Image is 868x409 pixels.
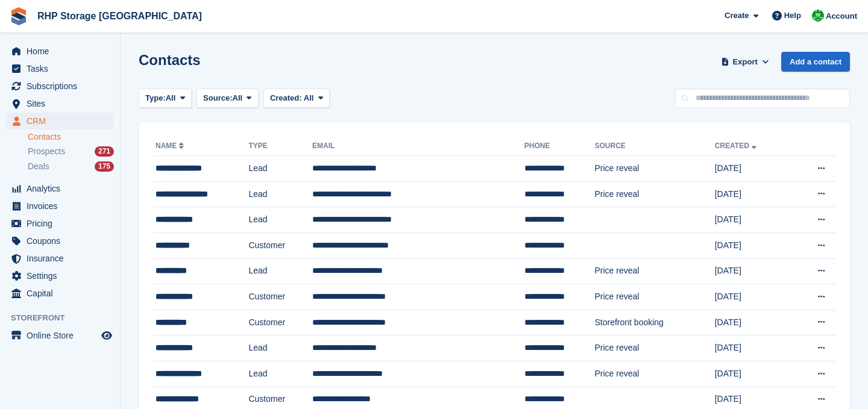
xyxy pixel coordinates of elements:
td: Price reveal [594,336,714,361]
td: Lead [248,156,312,182]
th: Type [248,137,312,156]
span: Type: [145,92,166,104]
span: Settings [27,267,99,284]
a: menu [6,215,114,232]
a: Prospects 271 [28,145,114,158]
img: stora-icon-8386f47178a22dfd0bd8f6a31ec36ba5ce8667c1dd55bd0f319d3a0aa187defe.svg [10,7,28,25]
span: Deals [28,161,49,172]
td: Lead [248,336,312,361]
th: Email [312,137,524,156]
a: menu [6,327,114,344]
td: Price reveal [594,284,714,310]
a: menu [6,78,114,95]
span: Capital [27,285,99,302]
a: Deals 175 [28,160,114,173]
td: Storefront booking [594,310,714,336]
span: Coupons [27,233,99,249]
span: Insurance [27,250,99,267]
img: Rod [812,10,824,22]
span: Export [733,56,758,68]
span: All [304,93,314,102]
span: Analytics [27,180,99,197]
a: menu [6,43,114,60]
td: [DATE] [715,310,791,336]
th: Source [594,137,714,156]
span: Invoices [27,198,99,214]
span: Tasks [27,60,99,77]
h1: Contacts [139,52,201,68]
td: Price reveal [594,181,714,207]
a: menu [6,250,114,267]
span: Account [826,10,857,22]
span: Storefront [11,312,120,324]
td: [DATE] [715,233,791,258]
button: Created: All [263,89,330,108]
td: Price reveal [594,361,714,387]
a: menu [6,285,114,302]
td: Lead [248,361,312,387]
div: 271 [95,146,114,157]
td: Lead [248,181,312,207]
a: menu [6,267,114,284]
td: Lead [248,207,312,233]
td: [DATE] [715,336,791,361]
span: Home [27,43,99,60]
td: Price reveal [594,258,714,284]
a: menu [6,95,114,112]
span: Source: [203,92,232,104]
a: Name [156,142,186,150]
td: [DATE] [715,156,791,182]
td: [DATE] [715,181,791,207]
td: Customer [248,310,312,336]
a: Contacts [28,131,114,143]
span: Prospects [28,146,65,157]
a: menu [6,113,114,130]
button: Export [719,52,772,72]
button: Source: All [197,89,259,108]
span: CRM [27,113,99,130]
span: Help [784,10,801,22]
span: Sites [27,95,99,112]
a: menu [6,198,114,214]
td: [DATE] [715,284,791,310]
th: Phone [524,137,595,156]
button: Type: All [139,89,192,108]
a: menu [6,180,114,197]
td: Price reveal [594,156,714,182]
span: Subscriptions [27,78,99,95]
a: menu [6,233,114,249]
td: Customer [248,233,312,258]
span: Created: [270,93,302,102]
td: [DATE] [715,207,791,233]
span: Create [725,10,749,22]
a: Preview store [99,328,114,343]
a: Add a contact [781,52,850,72]
span: Pricing [27,215,99,232]
span: Online Store [27,327,99,344]
div: 175 [95,161,114,172]
a: Created [715,142,759,150]
td: [DATE] [715,361,791,387]
a: menu [6,60,114,77]
td: [DATE] [715,258,791,284]
td: Customer [248,284,312,310]
a: RHP Storage [GEOGRAPHIC_DATA] [33,6,207,26]
span: All [166,92,176,104]
span: All [233,92,243,104]
td: Lead [248,258,312,284]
